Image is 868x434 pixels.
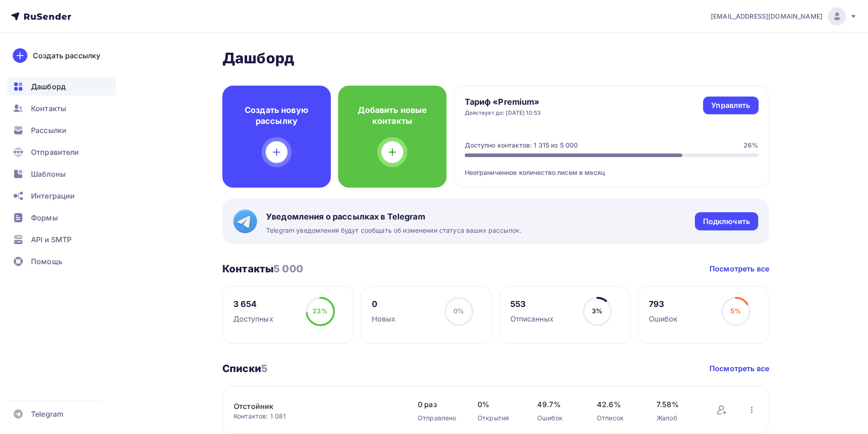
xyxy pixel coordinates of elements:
[7,121,116,139] a: Рассылки
[313,307,327,315] span: 23%
[31,190,75,201] span: Интеграции
[33,50,100,61] div: Создать рассылку
[7,209,116,227] a: Формы
[222,362,267,375] h3: Списки
[372,313,396,324] div: Новых
[418,414,459,423] div: Отправлено
[597,399,638,410] span: 42.6%
[649,313,678,324] div: Ошибок
[453,307,464,315] span: 0%
[222,262,303,275] h3: Контакты
[711,12,822,21] span: [EMAIL_ADDRESS][DOMAIN_NAME]
[418,399,459,410] span: 0 раз
[31,103,66,114] span: Контакты
[703,216,750,227] div: Подключить
[234,401,389,412] a: Отстойник
[31,147,79,158] span: Отправители
[31,234,72,245] span: API и SMTP
[711,7,857,26] a: [EMAIL_ADDRESS][DOMAIN_NAME]
[709,263,769,274] a: Посмотреть все
[537,414,579,423] div: Ошибок
[31,256,62,267] span: Помощь
[266,226,521,235] span: Telegram уведомления будут сообщать об изменении статуса ваших рассылок.
[233,299,273,310] div: 3 654
[234,412,400,421] div: Контактов: 1 081
[237,105,316,127] h4: Создать новую рассылку
[465,157,759,177] div: Неограниченное количество писем в месяц
[465,141,578,150] div: Доступно контактов: 1 315 из 5 000
[233,313,273,324] div: Доступных
[730,307,741,315] span: 5%
[222,49,769,67] h2: Дашборд
[273,263,303,275] span: 5 000
[31,212,58,223] span: Формы
[711,100,750,111] div: Управлять
[709,363,769,374] a: Посмотреть все
[31,408,63,419] span: Telegram
[31,81,66,92] span: Дашборд
[597,414,638,423] div: Отписок
[372,299,396,310] div: 0
[744,141,758,150] div: 26%
[537,399,579,410] span: 49.7%
[7,143,116,161] a: Отправители
[657,399,698,410] span: 7.58%
[7,99,116,117] a: Контакты
[478,414,519,423] div: Открытия
[261,363,267,374] span: 5
[510,313,554,324] div: Отписанных
[31,125,67,136] span: Рассылки
[7,77,116,96] a: Дашборд
[465,97,541,107] h4: Тариф «Premium»
[649,299,678,310] div: 793
[266,211,521,222] span: Уведомления о рассылках в Telegram
[31,168,66,179] span: Шаблоны
[657,414,698,423] div: Жалоб
[592,307,602,315] span: 3%
[510,299,554,310] div: 553
[353,105,432,127] h4: Добавить новые контакты
[7,165,116,183] a: Шаблоны
[465,109,541,117] div: Действует до: [DATE] 10:53
[478,399,519,410] span: 0%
